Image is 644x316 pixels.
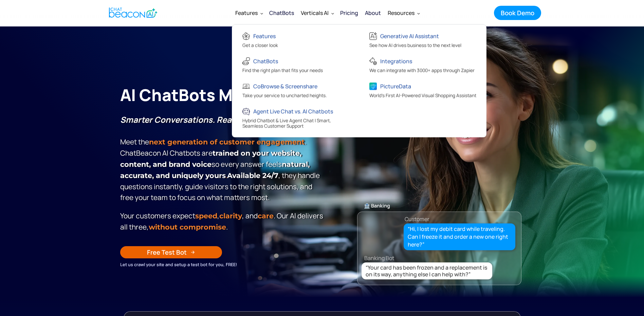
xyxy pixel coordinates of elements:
[235,8,258,18] div: Features
[301,8,329,18] div: Verticals AI
[253,81,317,91] div: CoBrowse & Screenshare
[120,210,326,233] p: Your customers expect , , and . Our Al delivers all three, .
[236,78,356,103] a: CoBrowse & ScreenshareTake your service to uncharted heights.
[369,42,461,50] div: See how AI drives business to the next level
[120,149,301,169] strong: trained on your website, content, and brand voice
[269,8,294,18] div: ChatBots
[242,118,351,130] div: Hybrid Chatbot & Live Agent Chat | Smart, Seamless Customer Support
[232,5,266,21] div: Features
[195,212,217,220] strong: speed
[253,31,276,41] div: Features
[363,53,483,78] a: IntegrationsWe can integrate with 3000+ apps through Zapier
[242,67,323,75] div: Find the right plan that fits your needs
[258,212,274,220] span: care
[120,246,222,258] a: Free Test Bot
[384,5,423,21] div: Resources
[408,225,512,249] div: “Hi, I lost my debit card while traveling. Can I freeze it and order a new one right here?”
[260,12,263,15] img: Dropdown
[365,8,381,18] div: About
[369,67,475,75] div: We can integrate with 3000+ apps through Zapier
[242,93,327,100] div: Take your service to uncharted heights.
[331,12,334,15] img: Dropdown
[380,31,439,41] div: Generative AI Assistant
[266,4,297,22] a: ChatBots
[149,138,305,146] strong: next generation of customer engagement
[227,171,278,180] strong: Available 24/7
[337,4,362,22] a: Pricing
[362,4,384,22] a: About
[405,214,429,224] div: Customer
[369,92,476,98] span: World's First AI-Powered Visual Shopping Assistant
[340,8,358,18] div: Pricing
[494,6,541,20] a: Book Demo
[242,42,278,50] div: Get a closer look
[363,28,483,53] a: Generative AI AssistantSee how AI drives business to the next level
[380,81,411,91] div: PictureData
[357,201,521,211] div: 🏦 Banking
[149,223,226,231] span: without compromise
[380,56,412,66] div: Integrations
[232,24,486,137] nav: Features
[147,248,187,257] div: Free Test Bot
[120,261,326,268] div: Let us crawl your site and setup a test bot for you, FREE!
[236,28,356,53] a: FeaturesGet a closer look
[236,103,356,134] a: Agent Live Chat vs. AI ChatbotsHybrid Chatbot & Live Agent Chat | Smart, Seamless Customer Support
[219,212,242,220] span: clarity
[253,106,333,116] div: Agent Live Chat vs. AI Chatbots
[191,250,195,254] img: Arrow
[120,114,326,203] p: Meet the . ChatBeacon Al Chatbots are so every answer feels , they handle questions instantly, gu...
[120,114,268,125] strong: Smarter Conversations. Real Results.
[253,56,278,66] div: ChatBots
[120,160,310,180] strong: natural, accurate, and uniquely yours
[388,8,415,18] div: Resources
[417,12,420,15] img: Dropdown
[236,53,356,78] a: ChatBotsFind the right plan that fits your needs
[120,160,310,180] span: .
[120,84,326,106] h1: AI ChatBots Made Human
[363,78,483,103] a: PictureDataWorld's First AI-Powered Visual Shopping Assistant
[501,8,534,17] div: Book Demo
[103,4,161,21] a: home
[297,5,337,21] div: Verticals AI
